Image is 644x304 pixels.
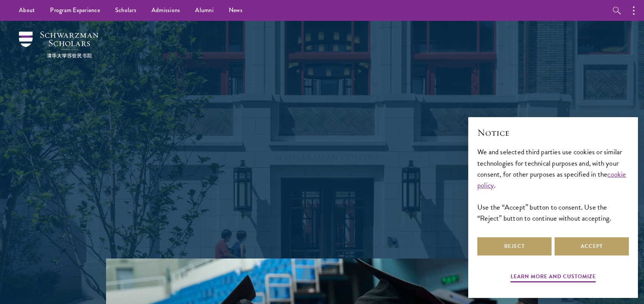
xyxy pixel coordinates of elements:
div: We and selected third parties use cookies or similar technologies for technical purposes and, wit... [477,146,629,223]
a: cookie policy [477,169,626,191]
button: Accept [555,237,629,255]
img: Schwarzman Scholars [19,31,98,58]
button: Learn more and customize [511,272,596,284]
button: Reject [477,237,552,255]
h2: Notice [477,126,629,139]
